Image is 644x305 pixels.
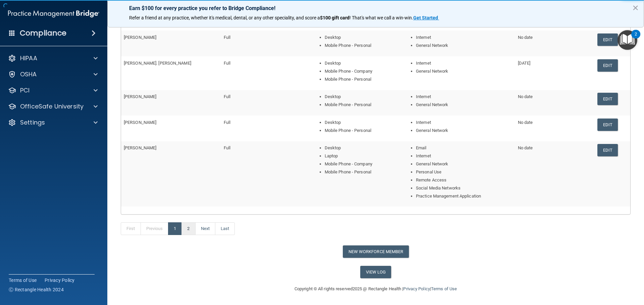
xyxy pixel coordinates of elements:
[224,61,230,66] span: Full
[9,277,37,284] a: Terms of Use
[597,33,618,46] a: Edit
[215,222,235,235] a: Last
[224,120,230,125] span: Full
[325,168,397,176] li: Mobile Phone - Personal
[431,286,457,291] a: Terms of Use
[20,70,37,78] p: OSHA
[20,102,84,110] p: OfficeSafe University
[129,15,320,20] span: Refer a friend at any practice, whether it's medical, dental, or any other speciality, and score a
[325,93,397,101] li: Desktop
[416,184,513,192] li: Social Media Networks
[325,127,397,135] li: Mobile Phone - Personal
[597,93,618,105] a: Edit
[416,160,513,168] li: General Network
[518,94,533,99] span: No date
[141,222,169,235] a: Previous
[45,277,75,284] a: Privacy Policy
[518,145,533,150] span: No date
[320,15,350,20] strong: $100 gift card
[416,168,513,176] li: Personal Use
[325,101,397,109] li: Mobile Phone - Personal
[224,94,230,99] span: Full
[416,127,513,135] li: General Network
[124,94,156,99] span: [PERSON_NAME]
[121,222,141,235] a: First
[325,59,397,67] li: Desktop
[325,152,397,160] li: Laptop
[416,59,513,67] li: Internet
[597,119,618,131] a: Edit
[325,33,397,42] li: Desktop
[9,286,64,293] span: Ⓒ Rectangle Health 2024
[413,15,438,20] strong: Get Started
[416,176,513,184] li: Remote Access
[129,5,622,11] p: Earn $100 for every practice you refer to Bridge Compliance!
[635,34,637,43] div: 2
[413,15,439,20] a: Get Started
[632,2,639,13] button: Close
[253,278,498,300] div: Copyright © All rights reserved 2025 @ Rectangle Health | |
[360,266,391,278] a: View Log
[416,67,513,75] li: General Network
[8,86,98,94] a: PCI
[20,86,30,94] p: PCI
[518,120,533,125] span: No date
[224,35,230,40] span: Full
[518,61,531,66] span: [DATE]
[325,67,397,75] li: Mobile Phone - Company
[350,15,413,20] span: ! That's what we call a win-win.
[416,93,513,101] li: Internet
[416,119,513,127] li: Internet
[8,54,98,62] a: HIPAA
[343,245,409,258] button: New Workforce Member
[8,70,98,78] a: OSHA
[325,144,397,152] li: Desktop
[416,42,513,50] li: General Network
[518,35,533,40] span: No date
[325,42,397,50] li: Mobile Phone - Personal
[195,222,215,235] a: Next
[8,7,99,20] img: PMB logo
[416,33,513,42] li: Internet
[8,119,98,127] a: Settings
[8,102,98,110] a: OfficeSafe University
[20,119,45,127] p: Settings
[124,120,156,125] span: [PERSON_NAME]
[325,75,397,83] li: Mobile Phone - Personal
[618,30,637,50] button: Open Resource Center, 2 new notifications
[168,222,182,235] a: 1
[597,144,618,156] a: Edit
[224,145,230,150] span: Full
[597,59,618,72] a: Edit
[325,160,397,168] li: Mobile Phone - Company
[403,286,430,291] a: Privacy Policy
[416,192,513,200] li: Practice Management Application
[181,222,195,235] a: 2
[124,145,156,150] span: [PERSON_NAME]
[416,144,513,152] li: Email
[20,28,66,38] h4: Compliance
[124,61,191,66] span: [PERSON_NAME]. [PERSON_NAME]
[20,54,37,62] p: HIPAA
[416,152,513,160] li: Internet
[325,119,397,127] li: Desktop
[416,101,513,109] li: General Network
[124,35,156,40] span: [PERSON_NAME]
